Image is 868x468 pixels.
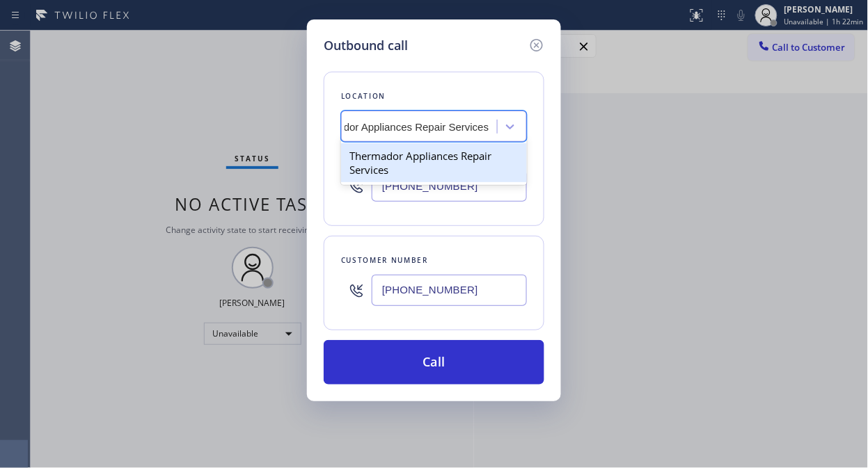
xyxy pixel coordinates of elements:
[341,253,527,268] div: Customer number
[341,143,527,182] div: Thermador Appliances Repair Services
[372,170,527,202] input: (123) 456-7890
[324,340,544,385] button: Call
[372,275,527,306] input: (123) 456-7890
[341,89,527,104] div: Location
